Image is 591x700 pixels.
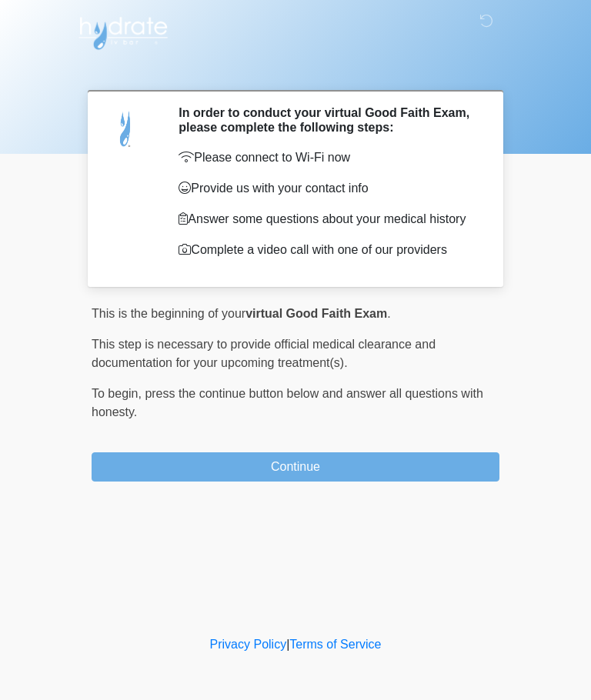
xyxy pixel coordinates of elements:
[179,210,476,228] p: Answer some questions about your medical history
[179,179,476,198] p: Provide us with your contact info
[179,105,476,135] h2: In order to conduct your virtual Good Faith Exam, please complete the following steps:
[103,105,149,152] img: Agent Avatar
[179,241,476,259] p: Complete a video call with one of our providers
[92,338,436,369] span: This step is necessary to provide official medical clearance and documentation for your upcoming ...
[286,638,289,651] a: |
[80,55,511,84] h1: ‎ ‎ ‎ ‎
[76,12,170,51] img: Hydrate IV Bar - Arcadia Logo
[210,638,287,651] a: Privacy Policy
[289,638,381,651] a: Terms of Service
[92,387,145,400] span: To begin,
[92,452,499,482] button: Continue
[387,307,390,320] span: .
[92,387,483,418] span: press the continue button below and answer all questions with honesty.
[245,307,387,320] strong: virtual Good Faith Exam
[92,307,245,320] span: This is the beginning of your
[179,148,476,167] p: Please connect to Wi-Fi now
